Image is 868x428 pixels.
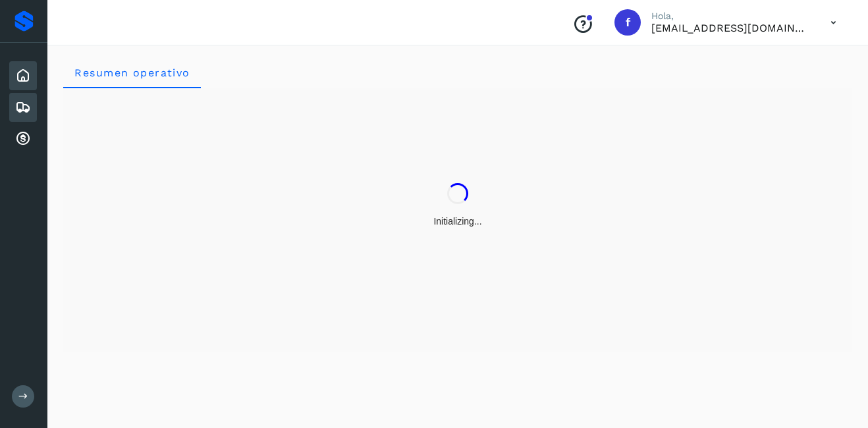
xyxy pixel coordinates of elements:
div: Embarques [9,93,37,122]
span: Resumen operativo [74,67,190,79]
p: facturacion@protransport.com.mx [651,22,809,34]
div: Cuentas por cobrar [9,124,37,153]
div: Inicio [9,61,37,90]
p: Hola, [651,11,809,22]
